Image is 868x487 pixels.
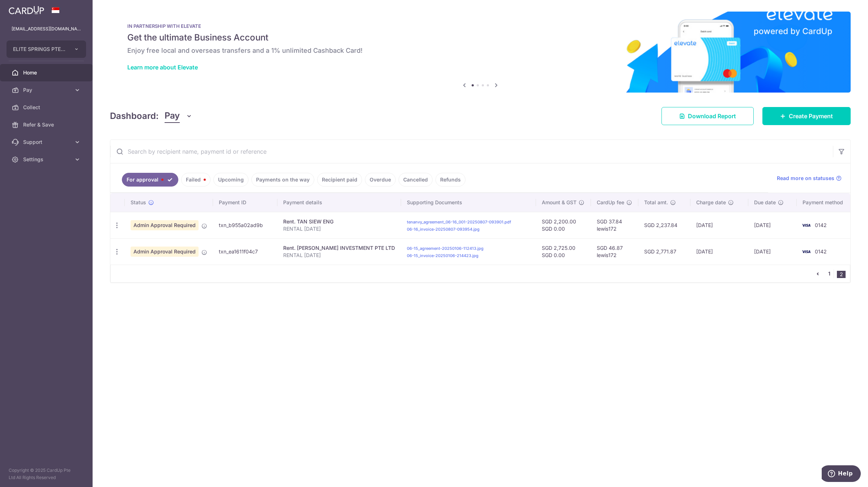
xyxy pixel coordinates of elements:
span: Settings [23,156,71,163]
a: 06-15_agreement-20250106-112413.jpg [407,246,484,251]
span: CardUp fee [597,199,624,206]
span: Admin Approval Required [131,247,199,257]
a: Upcoming [213,173,248,187]
span: 0142 [815,222,827,228]
span: Refer & Save [23,121,71,128]
iframe: Opens a widget where you can find more information [822,465,861,483]
span: Admin Approval Required [131,220,199,230]
td: txn_ea1611f04c7 [213,238,278,265]
div: Rent. TAN SIEW ENG [283,218,395,225]
span: Home [23,69,71,76]
input: Search by recipient name, payment id or reference [110,140,833,163]
td: SGD 37.84 lewis172 [591,212,638,238]
img: Bank Card [799,247,813,256]
a: Payments on the way [251,173,314,187]
a: Read more on statuses [777,175,842,182]
a: Download Report [661,107,754,125]
th: Supporting Documents [401,193,536,212]
a: 06-16_invoice-20250807-093954.jpg [407,227,480,232]
li: 2 [837,271,846,278]
td: SGD 2,237.84 [638,212,691,238]
span: Total amt. [644,199,668,206]
h4: Dashboard: [110,110,159,123]
td: SGD 2,771.87 [638,238,691,265]
a: Recipient paid [317,173,362,187]
button: Pay [165,109,192,123]
p: IN PARTNERSHIP WITH ELEVATE [127,23,833,29]
span: 0142 [815,248,827,255]
span: Due date [754,199,776,206]
a: tenanvy_agreement_06-16_001-20250807-093901.pdf [407,219,511,225]
div: Rent. [PERSON_NAME] INVESTMENT PTE LTD [283,244,395,252]
a: Refunds [435,173,465,187]
p: RENTAL [DATE] [283,252,395,259]
a: Failed [181,173,210,187]
h6: Enjoy free local and overseas transfers and a 1% unlimited Cashback Card! [127,46,833,55]
span: Pay [23,86,71,94]
a: 1 [825,269,834,278]
td: SGD 2,725.00 SGD 0.00 [536,238,591,265]
span: Download Report [688,112,736,120]
nav: pager [813,265,850,282]
span: Read more on statuses [777,175,834,182]
span: Create Payment [789,112,833,120]
img: CardUp [9,6,44,14]
button: ELITE SPRINGS PTE. LTD. [7,40,86,58]
th: Payment ID [213,193,278,212]
a: Create Payment [762,107,851,125]
span: Status [131,199,146,206]
h5: Get the ultimate Business Account [127,32,833,43]
img: Renovation banner [110,12,851,93]
a: Learn more about Elevate [127,64,198,71]
td: [DATE] [690,238,748,265]
td: [DATE] [748,238,797,265]
p: [EMAIL_ADDRESS][DOMAIN_NAME] [12,25,81,33]
img: Bank Card [799,221,813,230]
span: Pay [165,109,180,123]
a: For approval [122,173,178,187]
td: txn_b955a02ad9b [213,212,278,238]
td: SGD 46.87 lewis172 [591,238,638,265]
span: Support [23,138,71,146]
td: [DATE] [748,212,797,238]
a: Overdue [365,173,396,187]
span: Charge date [696,199,726,206]
td: [DATE] [690,212,748,238]
span: Collect [23,104,71,111]
span: ELITE SPRINGS PTE. LTD. [13,46,67,53]
th: Payment details [277,193,401,212]
a: Cancelled [399,173,433,187]
th: Payment method [797,193,852,212]
p: RENTAL [DATE] [283,225,395,232]
a: 06-15_invoice-20250106-214423.jpg [407,253,478,258]
span: Amount & GST [542,199,576,206]
td: SGD 2,200.00 SGD 0.00 [536,212,591,238]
